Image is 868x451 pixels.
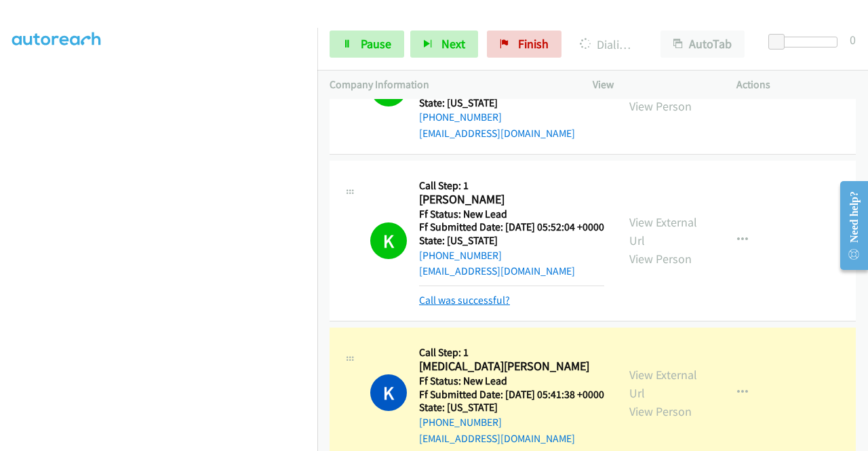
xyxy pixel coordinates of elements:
[419,111,502,123] a: [PHONE_NUMBER]
[629,251,692,267] a: View Person
[850,31,856,49] div: 0
[361,36,391,52] span: Pause
[419,359,600,374] h2: [MEDICAL_DATA][PERSON_NAME]
[629,367,697,401] a: View External Url
[593,77,712,93] p: View
[419,416,502,429] a: [PHONE_NUMBER]
[419,374,604,388] h5: Ff Status: New Lead
[629,404,692,419] a: View Person
[829,172,868,279] iframe: Resource Center
[370,374,407,411] h1: K
[419,234,604,248] h5: State: [US_STATE]
[370,222,407,259] h1: K
[419,294,510,307] a: Call was successful?
[419,264,575,277] a: [EMAIL_ADDRESS][DOMAIN_NAME]
[419,208,604,221] h5: Ff Status: New Lead
[419,401,604,414] h5: State: [US_STATE]
[518,36,549,52] span: Finish
[419,179,604,193] h5: Call Step: 1
[419,96,604,110] h5: State: [US_STATE]
[419,127,575,140] a: [EMAIL_ADDRESS][DOMAIN_NAME]
[580,35,636,54] p: Dialing [MEDICAL_DATA][PERSON_NAME]
[419,192,600,208] h2: [PERSON_NAME]
[419,346,604,359] h5: Call Step: 1
[775,37,837,47] div: Delay between calls (in seconds)
[419,432,575,445] a: [EMAIL_ADDRESS][DOMAIN_NAME]
[487,31,561,58] a: Finish
[419,249,502,262] a: [PHONE_NUMBER]
[330,31,404,58] a: Pause
[419,388,604,401] h5: Ff Submitted Date: [DATE] 05:41:38 +0000
[736,77,856,93] p: Actions
[629,98,692,114] a: View Person
[629,214,697,248] a: View External Url
[330,77,568,93] p: Company Information
[419,220,604,234] h5: Ff Submitted Date: [DATE] 05:52:04 +0000
[441,36,465,52] span: Next
[410,31,478,58] button: Next
[660,31,745,58] button: AutoTab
